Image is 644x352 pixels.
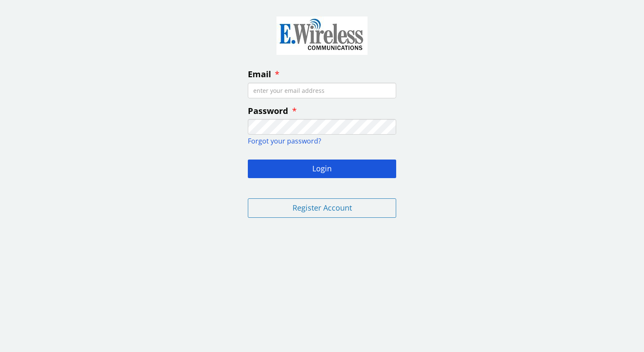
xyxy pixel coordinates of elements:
span: Password [248,105,288,116]
span: Email [248,68,271,80]
input: enter your email address [248,83,396,98]
button: Login [248,160,396,178]
button: Register Account [248,198,396,218]
a: Forgot your password? [248,136,321,146]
